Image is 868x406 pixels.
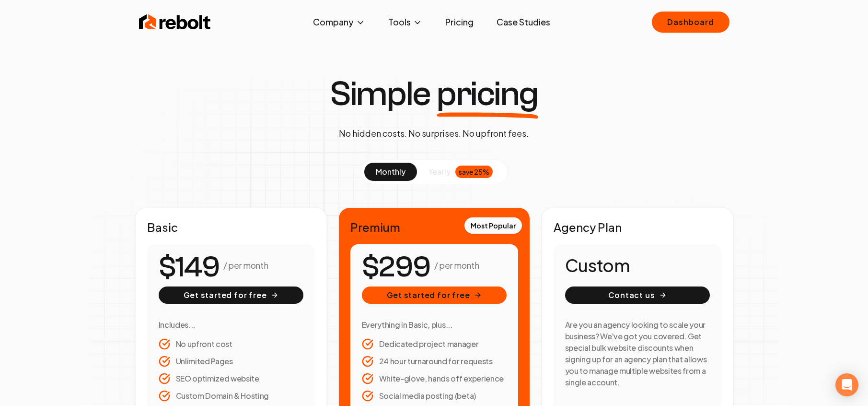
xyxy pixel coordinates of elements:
[489,12,558,32] a: Case Studies
[417,163,504,181] button: yearlysave 25%
[223,259,268,272] p: / per month
[381,12,430,32] button: Tools
[159,319,303,331] h3: Includes...
[652,12,729,33] a: Dashboard
[364,163,417,181] button: monthly
[159,356,303,367] li: Unlimited Pages
[362,390,507,402] li: Social media posting (beta)
[159,390,303,402] li: Custom Domain & Hosting
[835,373,858,396] div: Open Intercom Messenger
[362,319,507,331] h3: Everything in Basic, plus...
[147,219,315,235] h2: Basic
[464,217,522,234] div: Most Popular
[139,12,211,32] img: Rebolt Logo
[565,319,710,388] h3: Are you an agency looking to scale your business? We've got you covered. Get special bulk website...
[362,287,507,304] button: Get started for free
[434,259,479,272] p: / per month
[554,219,721,235] h2: Agency Plan
[159,373,303,384] li: SEO optimized website
[159,338,303,350] li: No upfront cost
[362,356,507,367] li: 24 hour turnaround for requests
[305,12,373,32] button: Company
[362,373,507,384] li: White-glove, hands off experience
[428,166,451,178] span: yearly
[455,166,493,178] div: save 25%
[437,77,538,111] span: pricing
[438,12,481,32] a: Pricing
[362,338,507,350] li: Dedicated project manager
[339,127,529,140] p: No hidden costs. No surprises. No upfront fees.
[350,219,518,235] h2: Premium
[159,246,220,289] number-flow-react: $149
[565,256,710,275] h1: Custom
[159,287,303,304] button: Get started for free
[565,287,710,304] button: Contact us
[330,77,538,111] h1: Simple
[376,167,405,177] span: monthly
[362,246,430,289] number-flow-react: $299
